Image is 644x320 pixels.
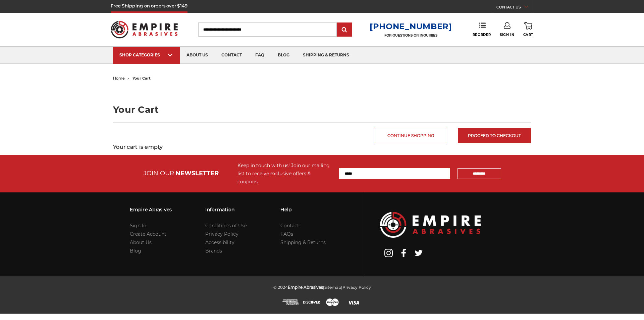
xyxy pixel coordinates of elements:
a: about us [180,47,215,64]
p: © 2024 | | [273,283,371,291]
img: Empire Abrasives Logo Image [380,212,481,238]
a: Sign In [130,223,146,229]
a: home [113,76,125,81]
a: Privacy Policy [205,231,238,237]
a: Proceed to checkout [458,128,531,143]
a: Accessibility [205,239,234,245]
div: Keep in touch with us! Join our mailing list to receive exclusive offers & coupons. [237,162,332,186]
span: Sign In [500,33,514,37]
a: Continue Shopping [374,128,447,143]
p: FOR QUESTIONS OR INQUIRIES [370,33,452,38]
div: SHOP CATEGORIES [119,52,173,57]
h3: Empire Abrasives [130,202,172,217]
a: Blog [130,248,141,254]
a: Cart [523,22,533,37]
span: NEWSLETTER [175,170,219,177]
a: Contact [280,223,299,229]
a: Shipping & Returns [280,239,326,245]
span: Empire Abrasives [288,285,323,290]
a: FAQs [280,231,293,237]
a: Create Account [130,231,166,237]
a: Reorder [473,22,491,37]
span: Reorder [473,33,491,37]
span: Cart [523,33,533,37]
a: [PHONE_NUMBER] [370,21,452,31]
a: Privacy Policy [342,285,371,290]
a: blog [271,47,296,64]
a: Brands [205,248,222,254]
h3: Your cart is empty [113,143,531,151]
a: contact [215,47,249,64]
span: your cart [132,76,151,81]
span: JOIN OUR [144,170,174,177]
h3: Information [205,202,247,217]
a: CONTACT US [496,3,533,13]
a: Conditions of Use [205,223,247,229]
a: shipping & returns [296,47,356,64]
a: Sitemap [324,285,341,290]
a: faq [249,47,271,64]
a: About Us [130,239,152,245]
h1: Your Cart [113,105,531,114]
img: Empire Abrasives [111,16,178,43]
h3: Help [280,202,326,217]
input: Submit [338,23,351,37]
